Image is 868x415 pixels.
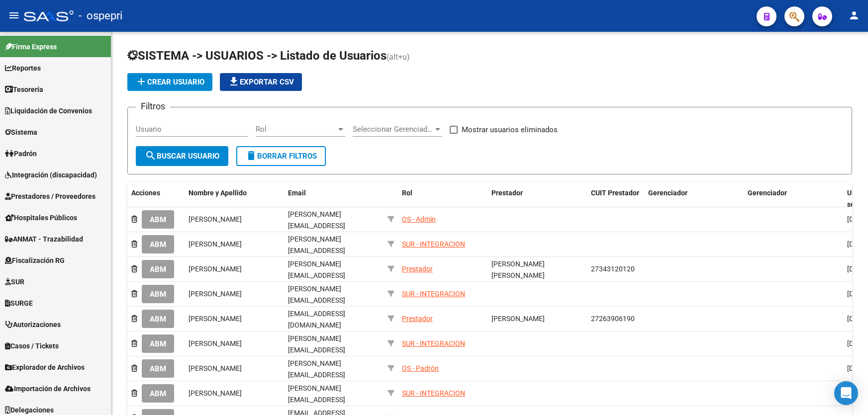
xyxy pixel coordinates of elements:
[402,263,433,275] div: Prestador
[150,339,166,348] span: ABM
[220,73,302,91] button: Exportar CSV
[5,340,59,351] span: Casos / Tickets
[288,210,345,252] span: [PERSON_NAME][EMAIL_ADDRESS][PERSON_NAME][DOMAIN_NAME]
[189,290,242,298] span: [PERSON_NAME]
[398,182,487,215] datatable-header-cell: Rol
[5,41,57,52] span: Firma Express
[189,315,242,323] span: [PERSON_NAME]
[386,52,410,62] span: (alt+u)
[236,146,326,166] button: Borrar Filtros
[5,63,41,74] span: Reportes
[5,298,33,309] span: SURGE
[150,364,166,373] span: ABM
[189,339,242,347] span: [PERSON_NAME]
[145,150,157,162] mat-icon: search
[5,84,43,95] span: Tesorería
[5,276,24,287] span: SUR
[245,150,257,162] mat-icon: delete
[127,49,386,63] span: SISTEMA -> USUARIOS -> Listado de Usuarios
[5,105,92,116] span: Liquidación de Convenios
[189,189,247,197] span: Nombre y Apellido
[150,240,166,249] span: ABM
[288,359,345,401] span: [PERSON_NAME][EMAIL_ADDRESS][PERSON_NAME][DOMAIN_NAME]
[131,189,160,197] span: Acciones
[142,235,174,253] button: ABM
[5,191,96,202] span: Prestadores / Proveedores
[402,239,465,250] div: SUR - INTEGRACION
[591,265,635,273] span: 27343120120
[127,182,185,215] datatable-header-cell: Acciones
[402,288,465,300] div: SUR - INTEGRACION
[591,315,635,323] span: 27263906190
[5,234,83,245] span: ANMAT - Trazabilidad
[142,260,174,278] button: ABM
[491,260,545,279] span: [PERSON_NAME] [PERSON_NAME]
[5,383,91,394] span: Importación de Archivos
[644,182,744,215] datatable-header-cell: Gerenciador
[402,214,436,225] div: OS - Admin
[487,182,587,215] datatable-header-cell: Prestador
[150,389,166,398] span: ABM
[288,189,306,197] span: Email
[245,152,317,161] span: Borrar Filtros
[402,313,433,325] div: Prestador
[127,73,212,91] button: Crear Usuario
[353,125,433,134] span: Seleccionar Gerenciador
[79,5,122,27] span: - ospepri
[189,240,242,248] span: [PERSON_NAME]
[8,9,20,21] mat-icon: menu
[748,189,787,197] span: Gerenciador
[288,334,345,376] span: [PERSON_NAME][EMAIL_ADDRESS][PERSON_NAME][DOMAIN_NAME]
[462,124,558,136] span: Mostrar usuarios eliminados
[142,359,174,378] button: ABM
[288,260,345,302] span: [PERSON_NAME][EMAIL_ADDRESS][PERSON_NAME][DOMAIN_NAME]
[834,381,858,405] div: Open Intercom Messenger
[189,265,242,273] span: [PERSON_NAME]
[744,182,843,215] datatable-header-cell: Gerenciador
[288,310,345,329] span: [EMAIL_ADDRESS][DOMAIN_NAME]
[5,362,85,373] span: Explorador de Archivos
[402,363,439,374] div: OS - Padrón
[288,285,345,327] span: [PERSON_NAME][EMAIL_ADDRESS][PERSON_NAME][DOMAIN_NAME]
[5,169,97,180] span: Integración (discapacidad)
[150,315,166,324] span: ABM
[189,215,242,223] span: [PERSON_NAME]
[145,152,219,161] span: Buscar Usuario
[5,127,37,138] span: Sistema
[848,9,860,21] mat-icon: person
[288,235,345,277] span: [PERSON_NAME][EMAIL_ADDRESS][PERSON_NAME][DOMAIN_NAME]
[402,338,465,349] div: SUR - INTEGRACION
[135,78,204,86] span: Crear Usuario
[402,189,412,197] span: Rol
[491,189,523,197] span: Prestador
[142,285,174,303] button: ABM
[5,255,65,266] span: Fiscalización RG
[591,189,639,197] span: CUIT Prestador
[150,290,166,299] span: ABM
[185,182,284,215] datatable-header-cell: Nombre y Apellido
[5,319,61,330] span: Autorizaciones
[228,76,240,87] mat-icon: file_download
[142,384,174,403] button: ABM
[587,182,644,215] datatable-header-cell: CUIT Prestador
[256,125,336,134] span: Rol
[136,99,170,113] h3: Filtros
[491,315,545,323] span: [PERSON_NAME]
[5,212,77,223] span: Hospitales Públicos
[142,210,174,229] button: ABM
[402,388,465,399] div: SUR - INTEGRACION
[150,265,166,274] span: ABM
[5,148,37,159] span: Padrón
[189,389,242,397] span: [PERSON_NAME]
[142,310,174,328] button: ABM
[136,146,228,166] button: Buscar Usuario
[150,215,166,224] span: ABM
[648,189,687,197] span: Gerenciador
[142,334,174,353] button: ABM
[135,76,147,87] mat-icon: add
[284,182,384,215] datatable-header-cell: Email
[189,364,242,372] span: [PERSON_NAME]
[228,78,294,86] span: Exportar CSV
